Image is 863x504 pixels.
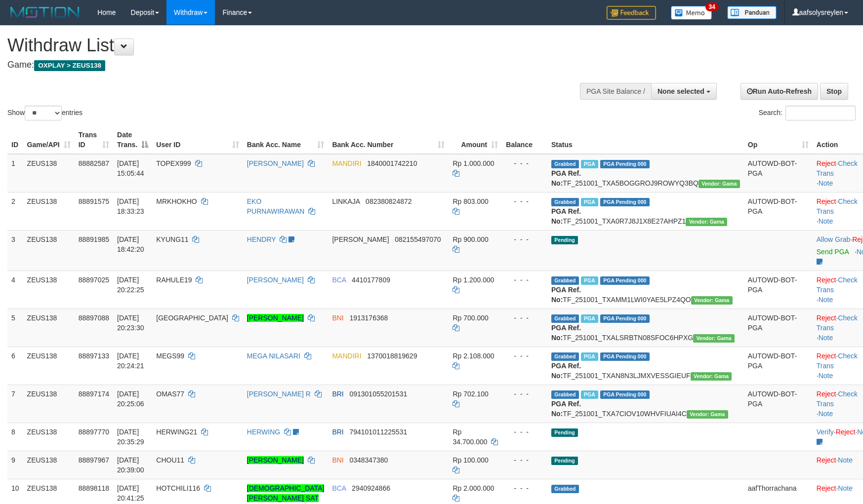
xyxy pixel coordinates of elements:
[367,352,417,360] span: Copy 1370018819629 to clipboard
[75,126,113,154] th: Trans ID: activate to sort column ascending
[744,271,813,309] td: AUTOWD-BOT-PGA
[156,390,184,398] span: OMAS77
[117,314,144,332] span: [DATE] 20:23:30
[452,159,494,167] span: Rp 1.000.000
[156,314,228,322] span: [GEOGRAPHIC_DATA]
[506,483,543,493] div: - - -
[7,230,23,271] td: 3
[551,236,578,244] span: Pending
[452,197,488,205] span: Rp 803.000
[836,428,856,436] a: Reject
[817,248,849,256] a: Send PGA
[7,106,82,120] label: Show entries
[23,451,75,479] td: ZEUS138
[547,347,744,385] td: TF_251001_TXAN8N3LJMXVESSGIEUF
[113,126,152,154] th: Date Trans.: activate to sort column descending
[817,428,834,436] a: Verify
[600,276,650,285] span: PGA Pending
[332,390,343,398] span: BRI
[547,192,744,230] td: TF_251001_TXA0R7J8J1X8E27AHPZ1
[819,296,833,304] a: Note
[452,390,488,398] span: Rp 702.100
[547,385,744,423] td: TF_251001_TXA7CIOV10WHVFIUAI4C
[247,428,280,436] a: HERWING
[452,456,488,464] span: Rp 100.000
[817,352,858,370] a: Check Trans
[117,456,144,474] span: [DATE] 20:39:00
[152,126,243,154] th: User ID: activate to sort column ascending
[581,276,598,285] span: Marked by aafnoeunsreypich
[551,400,581,418] b: PGA Ref. No:
[817,235,850,243] a: Allow Grab
[349,456,388,464] span: Copy 0348347380 to clipboard
[79,484,109,492] span: 88898118
[452,235,488,243] span: Rp 900.000
[23,271,75,309] td: ZEUS138
[332,456,343,464] span: BNI
[452,484,494,492] span: Rp 2.000.000
[156,428,197,436] span: HERWING21
[117,159,144,177] span: [DATE] 15:05:44
[349,390,407,398] span: Copy 091301055201531 to clipboard
[332,276,346,284] span: BCA
[819,179,833,187] a: Note
[156,276,192,284] span: RAHULE19
[744,309,813,347] td: AUTOWD-BOT-PGA
[349,314,388,322] span: Copy 1913176368 to clipboard
[838,484,853,492] a: Note
[651,83,717,100] button: None selected
[7,192,23,230] td: 2
[7,5,82,20] img: MOTION_logo.png
[79,235,109,243] span: 88891985
[551,286,581,304] b: PGA Ref. No:
[7,423,23,451] td: 8
[551,390,579,399] span: Grabbed
[117,484,144,502] span: [DATE] 20:41:25
[332,197,360,205] span: LINKAJA
[25,106,62,120] select: Showentries
[23,126,75,154] th: Game/API: activate to sort column ascending
[366,197,411,205] span: Copy 082380824872 to clipboard
[819,217,833,225] a: Note
[691,372,732,381] span: Vendor URL: https://trx31.1velocity.biz
[117,390,144,408] span: [DATE] 20:25:06
[687,410,728,419] span: Vendor URL: https://trx31.1velocity.biz
[705,2,719,11] span: 34
[744,192,813,230] td: AUTOWD-BOT-PGA
[759,106,856,120] label: Search:
[551,276,579,285] span: Grabbed
[247,159,304,167] a: [PERSON_NAME]
[117,428,144,446] span: [DATE] 20:35:29
[547,126,744,154] th: Status
[817,235,852,243] span: ·
[506,234,543,244] div: - - -
[349,428,407,436] span: Copy 794101011225531 to clipboard
[332,484,346,492] span: BCA
[328,126,449,154] th: Bank Acc. Number: activate to sort column ascending
[817,352,836,360] a: Reject
[117,235,144,253] span: [DATE] 18:42:20
[600,314,650,323] span: PGA Pending
[395,235,441,243] span: Copy 082155497070 to clipboard
[7,154,23,193] td: 1
[247,197,305,215] a: EKO PURNAWIRAWAN
[79,456,109,464] span: 88897967
[693,334,735,343] span: Vendor URL: https://trx31.1velocity.biz
[600,198,650,206] span: PGA Pending
[817,197,836,205] a: Reject
[156,197,197,205] span: MRKHOKHO
[551,169,581,187] b: PGA Ref. No:
[506,196,543,206] div: - - -
[247,314,304,322] a: [PERSON_NAME]
[600,160,650,168] span: PGA Pending
[551,362,581,380] b: PGA Ref. No:
[817,159,858,177] a: Check Trans
[34,60,105,71] span: OXPLAY > ZEUS138
[581,160,598,168] span: Marked by aafnoeunsreypich
[817,314,858,332] a: Check Trans
[332,314,343,322] span: BNI
[551,428,578,437] span: Pending
[691,296,733,305] span: Vendor URL: https://trx31.1velocity.biz
[506,389,543,399] div: - - -
[117,276,144,294] span: [DATE] 20:22:25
